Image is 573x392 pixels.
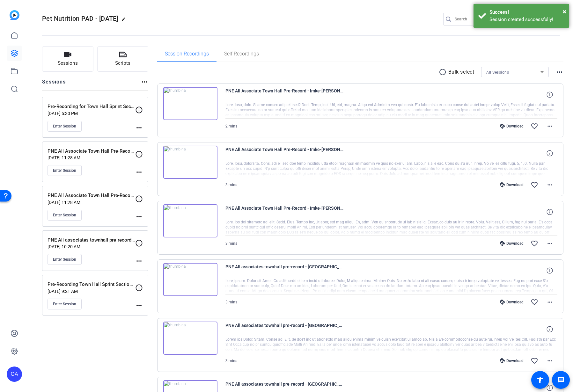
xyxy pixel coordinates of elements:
mat-icon: accessibility [536,376,544,384]
span: PNE All Associate Town Hall Pre-Record - Imke-[PERSON_NAME]-2025-09-24-11-46-12-056-0 [225,87,343,102]
span: PNE All associates townhall pre-record - [GEOGRAPHIC_DATA][PERSON_NAME][GEOGRAPHIC_DATA]-2025-09-... [225,263,343,278]
button: Sessions [42,46,93,72]
mat-icon: more_horiz [546,122,554,130]
span: Self Recordings [224,51,259,56]
mat-icon: more_horiz [546,357,554,365]
p: PNE All Associate Town Hall Pre-Record - Imke [48,192,135,199]
p: [DATE] 10:20 AM [48,244,135,249]
mat-icon: favorite_border [531,122,538,130]
mat-icon: message [557,376,565,384]
div: Download [496,300,527,305]
mat-icon: favorite_border [531,181,538,189]
span: Enter Session [53,257,76,262]
mat-icon: favorite_border [531,240,538,247]
mat-icon: more_horiz [135,302,143,309]
h2: Sessions [42,78,66,90]
p: [DATE] 5:30 PM [48,111,135,116]
mat-icon: favorite_border [531,357,538,365]
span: Enter Session [53,213,76,218]
span: All Sessions [486,70,509,75]
span: Enter Session [53,124,76,129]
p: Bulk select [448,68,474,76]
button: Scripts [97,46,149,72]
mat-icon: edit [121,17,129,25]
button: Enter Session [48,121,82,132]
span: 3 mins [225,183,237,187]
mat-icon: more_horiz [135,124,143,132]
div: Session created successfully! [489,16,564,23]
p: PNE All associates townhall pre-record - [GEOGRAPHIC_DATA] [48,236,135,244]
span: Session Recordings [165,51,209,56]
mat-icon: more_horiz [135,168,143,176]
img: thumb-nail [163,204,217,237]
span: 3 mins [225,241,237,246]
div: Download [496,124,527,129]
div: Success! [489,9,564,16]
span: × [563,8,566,15]
button: Close [563,7,566,16]
img: thumb-nail [163,146,217,179]
p: [DATE] 11:28 AM [48,155,135,160]
mat-icon: more_horiz [546,298,554,306]
mat-icon: more_horiz [556,68,563,76]
span: Enter Session [53,168,76,173]
p: [DATE] 9:21 AM [48,289,135,294]
button: Enter Session [48,254,82,265]
mat-icon: radio_button_unchecked [439,68,448,76]
button: Enter Session [48,165,82,176]
span: Sessions [58,60,78,67]
div: GA [7,367,22,382]
span: PNE All Associate Town Hall Pre-Record - Imke-[PERSON_NAME]-2025-09-24-11-38-43-669-0 [225,204,343,220]
img: blue-gradient.svg [10,10,19,20]
span: Pet Nutrition PAD - [DATE] [42,15,118,22]
span: PNE All Associate Town Hall Pre-Record - Imke-[PERSON_NAME]-2025-09-24-11-42-13-457-0 [225,146,343,161]
span: Enter Session [53,301,76,307]
span: 2 mins [225,124,237,128]
div: Download [496,358,527,363]
mat-icon: more_horiz [135,257,143,265]
input: Search [455,15,512,23]
button: Enter Session [48,299,82,309]
p: [DATE] 11:28 AM [48,200,135,205]
mat-icon: favorite_border [531,298,538,306]
p: PNE All Associate Town Hall Pre-Record - [PERSON_NAME] [48,148,135,155]
span: 3 mins [225,359,237,363]
mat-icon: more_horiz [546,240,554,247]
img: thumb-nail [163,263,217,296]
div: Download [496,182,527,187]
span: Scripts [115,60,130,67]
p: Pre-Recording for Town Hall Sprint Section - [PERSON_NAME] [48,103,135,110]
img: thumb-nail [163,87,217,120]
p: Pre-Recording Town Hall Sprint Section - Tomek [48,281,135,288]
span: PNE All associates townhall pre-record - [GEOGRAPHIC_DATA][PERSON_NAME][GEOGRAPHIC_DATA]-2025-09-... [225,322,343,337]
span: 3 mins [225,300,237,304]
mat-icon: more_horiz [135,213,143,221]
div: Download [496,241,527,246]
img: thumb-nail [163,322,217,355]
mat-icon: more_horiz [546,181,554,189]
button: Enter Session [48,210,82,221]
mat-icon: more_horiz [141,78,148,86]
